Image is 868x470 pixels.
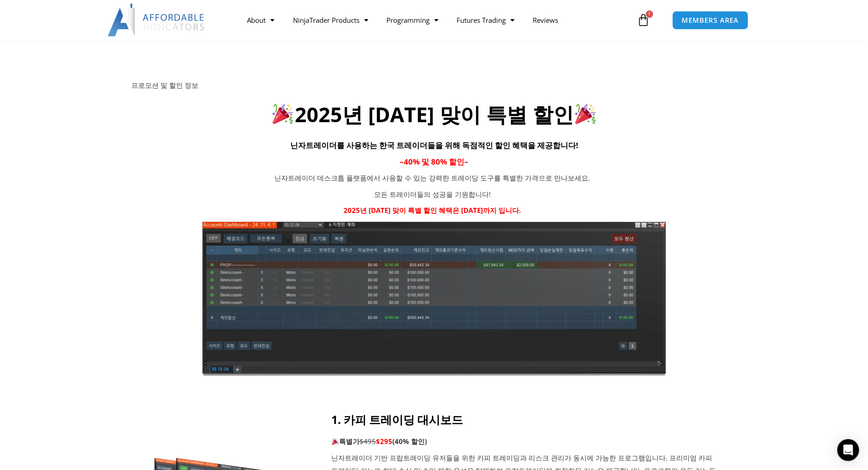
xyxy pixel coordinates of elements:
img: 🎉 [575,103,596,124]
span: 40% 및 80% 할인 [404,156,464,167]
span: – [464,156,468,167]
div: Open Intercom Messenger [837,439,859,461]
b: (40% 할인) [392,437,427,446]
nav: Menu [238,10,634,31]
p: 닌자트레이더 데스크톱 플랫폼에서 사용할 수 있는 강력한 트레이딩 도구를 특별한 가격으로 만나보세요. [245,172,620,185]
img: 🎉 [272,103,293,124]
strong: 1. 카피 트레이딩 대시보드 [331,412,463,427]
a: Programming [377,10,447,31]
h6: 프로모션 및 할인 정보 [131,81,737,90]
img: KoreanTranslation | Affordable Indicators – NinjaTrader [200,220,667,376]
p: 모든 트레이더들의 성공을 기원합니다! [245,188,620,201]
a: Reviews [523,10,567,31]
span: 1 [646,10,653,18]
span: MEMBERS AREA [682,17,739,24]
strong: 특별가 [331,437,360,446]
a: MEMBERS AREA [672,11,748,30]
span: 닌자트레이더를 사용하는 한국 트레이더들을 위해 독점적인 할인 혜택을 제공합니다! [290,140,578,150]
span: – [400,156,404,167]
img: 🎉 [332,438,339,445]
span: $295 [376,437,392,446]
a: About [238,10,283,31]
img: LogoAI | Affordable Indicators – NinjaTrader [108,4,205,36]
h2: 2025년 [DATE] 맞이 특별 할인 [131,101,737,128]
span: $495 [360,437,376,446]
a: NinjaTrader Products [283,10,377,31]
a: Futures Trading [447,10,523,31]
strong: 2025년 [DATE] 맞이 특별 할인 혜택은 [DATE]까지 입니다. [344,206,521,215]
a: 1 [623,7,663,33]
